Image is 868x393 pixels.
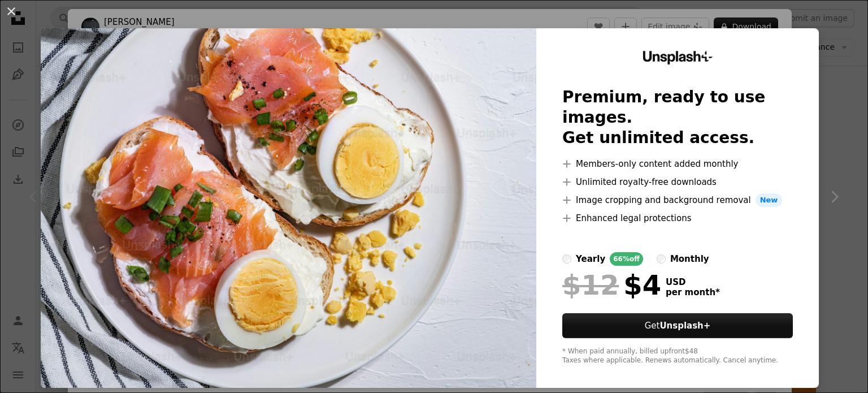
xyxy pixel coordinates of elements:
[562,193,793,207] li: Image cropping and background removal
[610,252,643,266] div: 66% off
[562,87,793,148] h2: Premium, ready to use images. Get unlimited access.
[562,347,793,365] div: * When paid annually, billed upfront $48 Taxes where applicable. Renews automatically. Cancel any...
[666,277,720,287] span: USD
[576,252,605,266] div: yearly
[562,313,793,338] button: GetUnsplash+
[562,254,571,264] input: yearly66%off
[562,211,793,225] li: Enhanced legal protections
[562,175,793,189] li: Unlimited royalty-free downloads
[562,270,619,300] span: $12
[659,321,710,331] strong: Unsplash+
[756,193,783,207] span: New
[562,270,661,300] div: $4
[562,157,793,171] li: Members-only content added monthly
[657,254,666,264] input: monthly
[670,252,709,266] div: monthly
[666,287,720,297] span: per month *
